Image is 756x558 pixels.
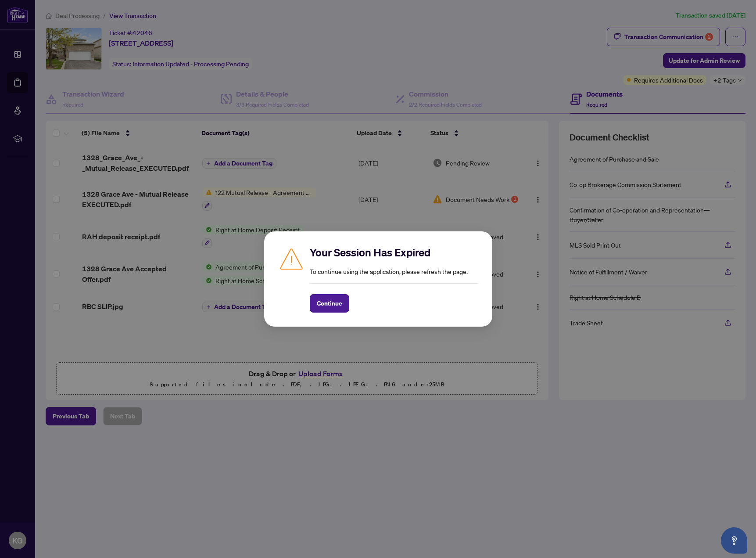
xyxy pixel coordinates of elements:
div: To continue using the application, please refresh the page. [310,245,478,313]
h2: Your Session Has Expired [310,245,478,259]
img: Caution icon [278,245,305,272]
button: Open asap [721,527,747,554]
button: Continue [310,294,349,313]
span: Continue [317,296,342,310]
